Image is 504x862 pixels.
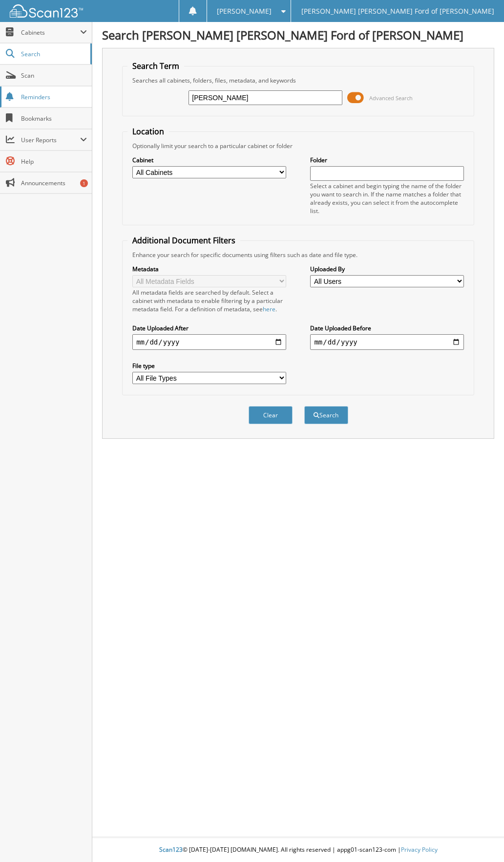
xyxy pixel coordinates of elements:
span: Scan123 [159,845,183,854]
legend: Search Term [127,61,184,71]
label: Uploaded By [310,265,463,273]
label: Folder [310,156,463,164]
div: 1 [80,179,88,187]
label: Date Uploaded Before [310,324,463,332]
label: Metadata [132,265,286,273]
div: Searches all cabinets, folders, files, metadata, and keywords [127,76,469,85]
input: start [132,334,286,350]
span: Announcements [21,179,87,187]
legend: Location [127,126,169,137]
span: Help [21,157,87,166]
input: end [310,334,463,350]
div: Select a cabinet and begin typing the name of the folder you want to search in. If the name match... [310,182,463,215]
span: Reminders [21,93,87,101]
div: Enhance your search for specific documents using filters such as date and file type. [127,251,469,259]
span: Advanced Search [369,94,413,102]
h1: Search [PERSON_NAME] [PERSON_NAME] Ford of [PERSON_NAME] [102,27,494,43]
div: Optionally limit your search to a particular cabinet or folder [127,142,469,150]
span: Search [21,50,85,58]
div: All metadata fields are searched by default. Select a cabinet with metadata to enable filtering b... [132,288,286,313]
span: Scan [21,71,87,80]
div: © [DATE]-[DATE] [DOMAIN_NAME]. All rights reserved | appg01-scan123-com | [92,838,504,862]
a: Privacy Policy [401,845,438,854]
label: File type [132,362,286,370]
a: here [263,305,275,313]
span: User Reports [21,136,80,144]
span: [PERSON_NAME] [217,8,272,14]
img: scan123-logo-white.svg [10,4,83,18]
span: [PERSON_NAME] [PERSON_NAME] Ford of [PERSON_NAME] [301,8,494,14]
span: Bookmarks [21,114,87,123]
label: Cabinet [132,156,286,164]
label: Date Uploaded After [132,324,286,332]
span: Cabinets [21,28,80,37]
button: Search [304,406,348,424]
legend: Additional Document Filters [127,235,240,246]
button: Clear [249,406,293,424]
